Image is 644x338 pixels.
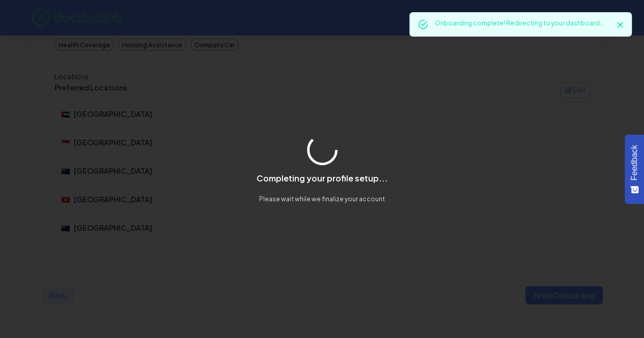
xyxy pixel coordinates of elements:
div: Please wait while we finalize your account [259,195,385,203]
div: Onboarding complete! Redirecting to your dashboard... [435,15,604,34]
span: Feedback [630,144,639,180]
button: Close [612,17,628,33]
div: Completing your profile setup... [257,173,388,183]
button: Feedback - Show survey [625,134,644,203]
